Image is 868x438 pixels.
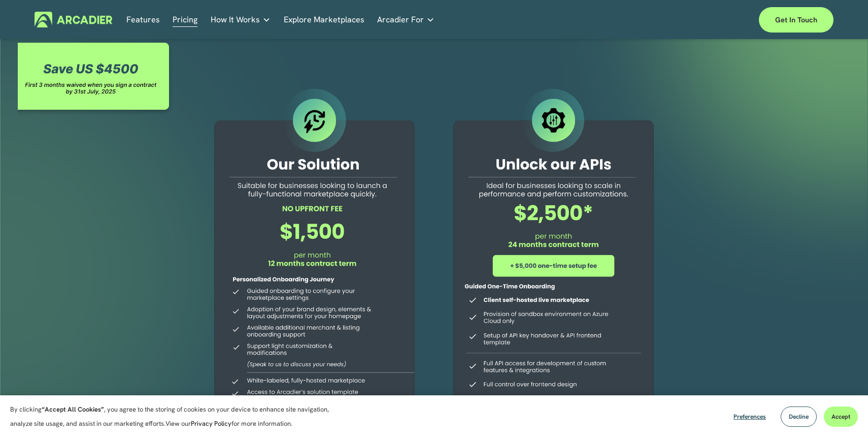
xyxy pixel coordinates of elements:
strong: “Accept All Cookies” [42,405,104,414]
a: Privacy Policy [191,419,231,428]
a: Get in touch [759,7,833,33]
a: Explore Marketplaces [284,12,364,27]
button: Decline [781,406,817,427]
a: folder dropdown [211,12,271,27]
span: Accept [831,413,850,421]
img: Arcadier [35,12,112,27]
span: Arcadier For [377,13,424,27]
span: Preferences [733,413,766,421]
a: folder dropdown [377,12,435,27]
button: Preferences [726,406,774,427]
button: Accept [824,406,858,427]
span: Decline [789,413,809,421]
a: Features [126,12,160,27]
span: How It Works [211,13,260,27]
p: By clicking , you agree to the storing of cookies on your device to enhance site navigation, anal... [10,402,340,431]
a: Pricing [173,12,197,27]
